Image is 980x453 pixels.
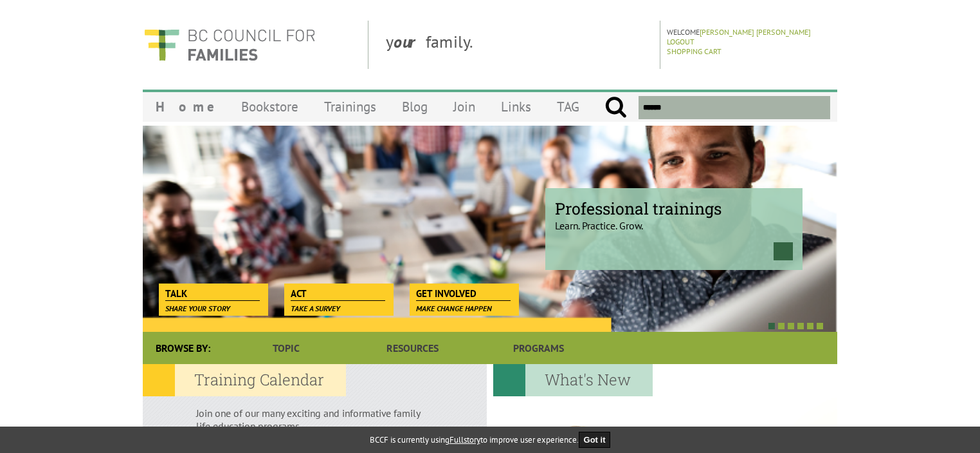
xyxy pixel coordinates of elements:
[165,304,230,313] span: Share your story
[449,434,480,445] a: Fullstory
[440,92,488,122] a: Join
[143,332,223,364] div: Browse By:
[311,92,389,122] a: Trainings
[165,287,260,301] span: Talk
[555,198,793,219] span: Professional trainings
[394,31,426,52] strong: our
[291,287,385,301] span: Act
[228,92,311,122] a: Bookstore
[667,37,694,46] a: Logout
[555,208,793,232] p: Learn. Practice. Grow.
[493,364,653,396] h2: What's New
[604,96,627,119] input: Submit
[700,27,811,37] a: [PERSON_NAME] [PERSON_NAME]
[476,332,602,364] a: Programs
[416,287,511,301] span: Get Involved
[579,432,611,448] button: Got it
[389,92,440,122] a: Blog
[667,46,721,56] a: Shopping Cart
[159,284,266,302] a: Talk Share your story
[416,304,492,313] span: Make change happen
[291,304,340,313] span: Take a survey
[196,407,433,432] p: Join one of our many exciting and informative family life education programs.
[349,332,475,364] a: Resources
[410,284,517,302] a: Get Involved Make change happen
[284,284,392,302] a: Act Take a survey
[376,21,660,69] div: y family.
[488,92,544,122] a: Links
[143,92,228,122] a: Home
[667,27,833,37] p: Welcome
[143,21,316,69] img: BC Council for FAMILIES
[223,332,349,364] a: Topic
[143,364,346,396] h2: Training Calendar
[544,92,592,122] a: TAG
